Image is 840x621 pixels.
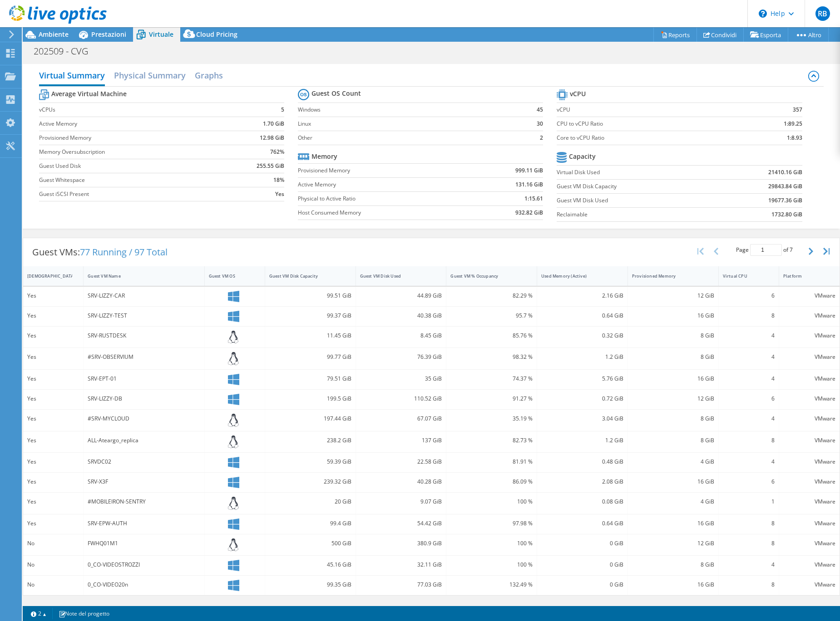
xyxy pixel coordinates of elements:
div: 77.03 GiB [360,580,442,590]
div: SRV-LIZZY-DB [88,394,200,404]
div: 4 [723,414,775,424]
b: 1:89.25 [784,119,802,128]
div: 0.48 GiB [541,457,623,467]
b: 932.82 GiB [515,208,543,217]
div: 3.04 GiB [541,414,623,424]
div: VMware [783,497,835,507]
b: 1.70 GiB [263,119,284,128]
div: 8 GiB [632,331,714,341]
div: 0 GiB [541,560,623,570]
div: 6 [723,394,775,404]
span: Virtuale [149,30,173,39]
div: 79.51 GiB [269,374,351,384]
b: 2 [540,133,543,142]
input: jump to page [750,244,782,256]
div: #SRV-MYCLOUD [88,414,200,424]
div: Guest VM Disk Used [360,273,431,279]
div: 16 GiB [632,477,714,487]
div: 11.45 GiB [269,331,351,341]
div: 8 GiB [632,414,714,424]
div: 8 GiB [632,352,714,362]
label: Physical to Active Ratio [298,194,472,203]
div: SRV-LIZZY-CAR [88,291,200,301]
label: Other [298,133,521,142]
div: 67.07 GiB [360,414,442,424]
b: Average Virtual Machine [51,89,127,98]
div: VMware [783,352,835,362]
div: 0_CO-VIDEOSTROZZI [88,560,200,570]
div: Yes [27,331,79,341]
label: Provisioned Memory [298,166,472,175]
div: 86.09 % [450,477,533,487]
div: 85.76 % [450,331,533,341]
div: VMware [783,580,835,590]
div: 199.5 GiB [269,394,351,404]
b: Capacity [569,152,596,161]
div: VMware [783,477,835,487]
div: VMware [783,560,835,570]
b: 255.55 GiB [257,161,284,171]
div: 95.7 % [450,311,533,321]
div: 81.91 % [450,457,533,467]
div: 40.28 GiB [360,477,442,487]
div: 0.72 GiB [541,394,623,404]
div: 99.35 GiB [269,580,351,590]
div: VMware [783,394,835,404]
a: Note del progetto [52,608,116,619]
span: Page of [736,244,793,256]
div: 2.08 GiB [541,477,623,487]
h2: Physical Summary [114,66,186,84]
label: Guest VM Disk Used [557,196,717,205]
div: 8 [723,518,775,528]
div: 110.52 GiB [360,394,442,404]
div: 0.64 GiB [541,518,623,528]
div: 239.32 GiB [269,477,351,487]
div: 12 GiB [632,291,714,301]
div: 8 GiB [632,435,714,445]
span: Cloud Pricing [196,30,237,39]
div: Guest VM OS [209,273,250,279]
b: 12.98 GiB [260,133,284,142]
div: 100 % [450,497,533,507]
div: SRV-RUSTDESK [88,331,200,341]
div: 500 GiB [269,538,351,548]
div: VMware [783,518,835,528]
div: 8 GiB [632,560,714,570]
div: 1 [723,497,775,507]
div: 0 GiB [541,580,623,590]
div: VMware [783,291,835,301]
h2: Virtual Summary [39,66,105,86]
h1: 202509 - CVG [30,46,102,56]
div: No [27,538,79,548]
div: Used Memory (Active) [541,273,613,279]
b: 1:8.93 [787,133,802,142]
div: 99.77 GiB [269,352,351,362]
span: Prestazioni [91,30,126,39]
div: 0.32 GiB [541,331,623,341]
div: VMware [783,435,835,445]
b: Guest OS Count [311,89,361,98]
span: 77 Running / 97 Total [80,246,168,258]
label: Core to vCPU Ratio [557,133,737,142]
div: 4 GiB [632,497,714,507]
div: 35.19 % [450,414,533,424]
div: SRV-LIZZY-TEST [88,311,200,321]
a: Altro [788,28,829,42]
div: 45.16 GiB [269,560,351,570]
div: Yes [27,374,79,384]
div: [DEMOGRAPHIC_DATA] [27,273,68,279]
div: 4 [723,457,775,467]
div: VMware [783,374,835,384]
label: CPU to vCPU Ratio [557,119,737,128]
div: Yes [27,435,79,445]
div: 12 GiB [632,394,714,404]
div: 1.2 GiB [541,435,623,445]
div: Provisioned Memory [632,273,703,279]
a: Esporta [743,28,788,42]
div: Yes [27,394,79,404]
label: Guest VM Disk Capacity [557,182,717,191]
div: 22.58 GiB [360,457,442,467]
b: 45 [537,105,543,114]
div: 380.9 GiB [360,538,442,548]
b: 30 [537,119,543,128]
